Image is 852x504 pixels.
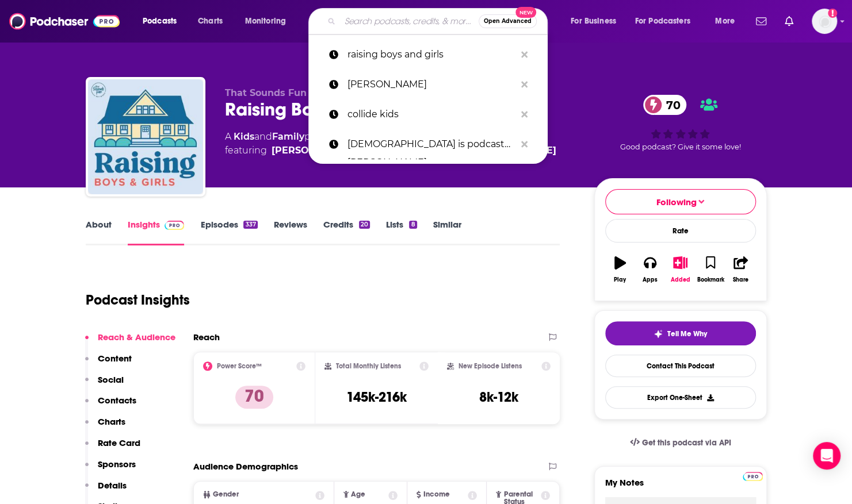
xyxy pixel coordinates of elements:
[225,87,352,98] span: That Sounds Fun Network
[85,395,136,416] button: Contacts
[605,386,756,409] button: Export One-Sheet
[235,386,273,409] p: 70
[272,131,304,142] a: Family
[459,362,522,370] h2: New Episode Listens
[243,221,257,229] div: 337
[85,353,132,374] button: Content
[813,442,840,470] div: Open Intercom Messenger
[85,416,125,437] button: Charts
[605,477,756,497] label: My Notes
[643,95,686,115] a: 70
[614,276,626,283] div: Play
[98,332,175,343] p: Reach & Audience
[190,12,230,30] a: Charts
[605,219,756,243] div: Rate
[605,321,756,345] button: tell me why sparkleTell Me Why
[828,9,837,18] svg: Add a profile image
[128,219,185,245] a: InsightsPodchaser Pro
[347,40,515,70] p: raising boys and girls
[85,437,140,459] button: Rate Card
[386,219,417,245] a: Lists8
[621,429,740,457] a: Get this podcast via API
[635,249,665,290] button: Apps
[143,13,177,29] span: Podcasts
[780,11,798,31] a: Show notifications dropdown
[340,12,479,30] input: Search podcasts, credits, & more...
[9,10,120,32] img: Podchaser - Follow, Share and Rate Podcasts
[346,388,407,406] h3: 145k-216k
[274,219,307,245] a: Reviews
[85,480,127,501] button: Details
[628,12,707,30] button: open menu
[85,374,124,395] button: Social
[667,329,707,338] span: Tell Me Why
[234,131,254,142] a: Kids
[86,219,112,245] a: About
[743,470,763,481] a: Pro website
[433,219,461,245] a: Similar
[812,9,837,34] img: User Profile
[254,131,272,142] span: and
[563,12,631,30] button: open menu
[635,13,690,29] span: For Podcasters
[643,276,658,283] div: Apps
[423,491,450,498] span: Income
[697,276,724,283] div: Bookmark
[715,13,735,29] span: More
[733,276,748,283] div: Share
[213,491,239,498] span: Gender
[479,388,518,406] h3: 8k-12k
[86,291,190,309] h1: Podcast Insights
[409,221,417,229] div: 8
[323,219,370,245] a: Credits20
[696,249,725,290] button: Bookmark
[347,129,515,159] p: jesus is podcast andrew
[245,13,286,29] span: Monitoring
[347,70,515,99] p: janet parshall
[656,197,697,207] span: Following
[665,249,695,290] button: Added
[594,87,767,159] div: 70Good podcast? Give it some love!
[85,459,136,480] button: Sponsors
[605,355,756,377] a: Contact This Podcast
[217,362,262,370] h2: Power Score™
[98,416,125,427] p: Charts
[515,7,536,18] span: New
[272,144,354,157] div: [PERSON_NAME]
[812,9,837,34] span: Logged in as ShellB
[225,130,556,157] div: A podcast
[308,129,548,159] a: [DEMOGRAPHIC_DATA] is podcast [PERSON_NAME]
[193,461,298,472] h2: Audience Demographics
[98,437,140,448] p: Rate Card
[200,219,257,245] a: Episodes337
[225,144,556,157] span: featuring
[198,13,223,29] span: Charts
[351,491,365,498] span: Age
[319,8,559,34] div: Search podcasts, credits, & more...
[165,221,185,230] img: Podchaser Pro
[98,353,132,364] p: Content
[641,438,731,448] span: Get this podcast via API
[743,472,763,481] img: Podchaser Pro
[347,99,515,129] p: collide kids
[671,276,690,283] div: Added
[605,249,635,290] button: Play
[98,395,136,406] p: Contacts
[751,11,771,31] a: Show notifications dropdown
[308,99,548,129] a: collide kids
[479,14,537,28] button: Open AdvancedNew
[571,13,616,29] span: For Business
[654,329,663,338] img: tell me why sparkle
[98,480,127,491] p: Details
[308,70,548,99] a: [PERSON_NAME]
[98,459,136,470] p: Sponsors
[88,79,203,194] img: Raising Boys & Girls
[359,221,370,229] div: 20
[135,12,192,30] button: open menu
[812,9,837,34] button: Show profile menu
[605,189,756,214] button: Following
[98,374,124,385] p: Social
[655,95,686,115] span: 70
